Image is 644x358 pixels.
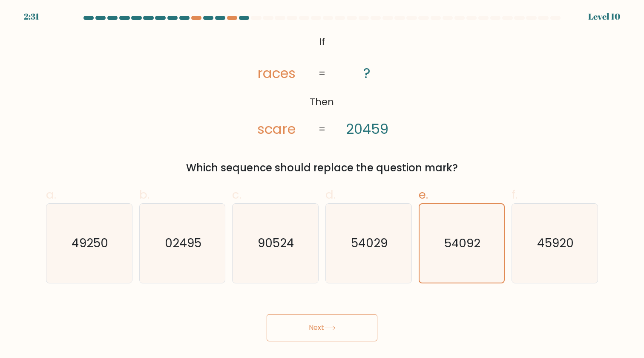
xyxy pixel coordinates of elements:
[267,314,377,341] button: Next
[24,10,39,23] div: 2:31
[351,235,388,251] text: 54029
[46,186,56,203] span: a.
[319,66,325,80] tspan: =
[258,119,296,139] tspan: scare
[419,186,428,203] span: e.
[444,235,480,251] text: 54092
[364,64,371,83] tspan: ?
[165,235,201,251] text: 02495
[325,186,336,203] span: d.
[258,64,296,83] tspan: races
[232,186,241,203] span: c.
[319,122,325,136] tspan: =
[588,10,620,23] div: Level 10
[235,32,409,140] svg: @import url('[URL][DOMAIN_NAME]);
[512,186,517,203] span: f.
[310,95,334,109] tspan: Then
[51,160,593,176] div: Which sequence should replace the question mark?
[319,35,325,49] tspan: If
[346,119,388,139] tspan: 20459
[139,186,149,203] span: b.
[537,235,574,251] text: 45920
[258,235,294,251] text: 90524
[72,235,108,251] text: 49250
